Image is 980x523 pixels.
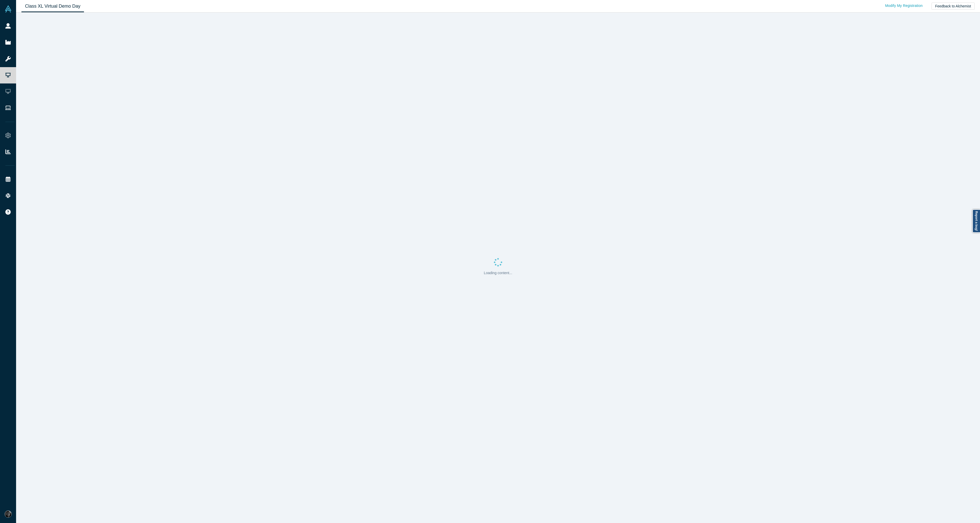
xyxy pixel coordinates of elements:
[21,0,84,12] a: Class XL Virtual Demo Day
[5,510,12,518] img: Rami Chousein's Account
[880,1,928,10] a: Modify My Registration
[5,5,12,13] img: Alchemist Vault Logo
[484,270,512,276] p: Loading content...
[972,209,980,233] a: Report a bug!
[932,3,975,10] button: Feedback to Alchemist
